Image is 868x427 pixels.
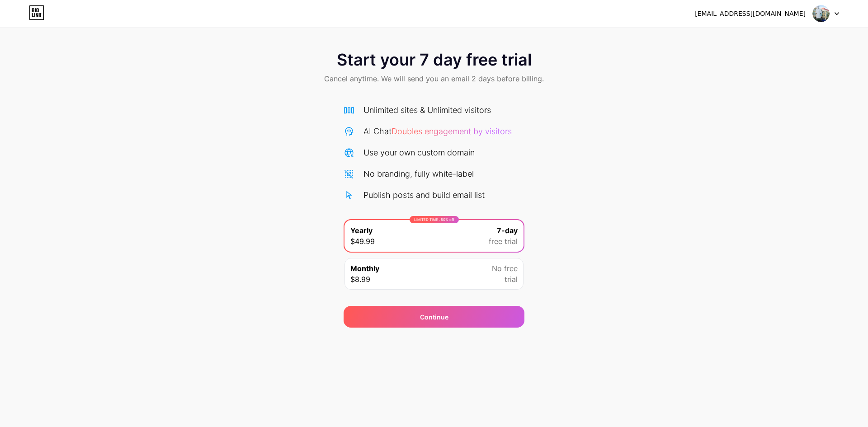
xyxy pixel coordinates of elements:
[410,216,459,223] div: LIMITED TIME : 50% off
[497,225,518,236] span: 7-day
[392,127,512,136] span: Doubles engagement by visitors
[489,236,518,247] span: free trial
[505,274,518,285] span: trial
[337,51,532,69] span: Start your 7 day free trial
[324,73,544,84] span: Cancel anytime. We will send you an email 2 days before billing.
[812,5,830,22] img: komitemutursudwzj
[350,274,370,285] span: $8.99
[350,225,373,236] span: Yearly
[363,104,491,116] div: Unlimited sites & Unlimited visitors
[363,125,512,137] div: AI Chat
[420,312,448,322] div: Continue
[363,168,474,180] div: No branding, fully white-label
[363,146,475,159] div: Use your own custom domain
[350,263,379,274] span: Monthly
[695,9,806,19] div: [EMAIL_ADDRESS][DOMAIN_NAME]
[350,236,375,247] span: $49.99
[492,263,518,274] span: No free
[363,189,485,201] div: Publish posts and build email list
